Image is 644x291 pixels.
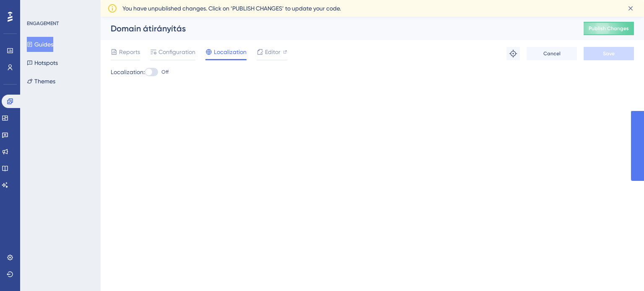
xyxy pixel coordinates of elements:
span: Configuration [158,47,195,57]
button: Publish Changes [584,22,634,35]
span: Cancel [543,50,561,57]
div: ENGAGEMENT [27,20,59,27]
span: Editor [265,47,280,57]
span: Save [603,50,615,57]
span: Publish Changes [589,25,629,32]
span: You have unpublished changes. Click on ‘PUBLISH CHANGES’ to update your code. [122,3,341,13]
div: Localization: [111,67,634,77]
button: Hotspots [27,55,58,70]
span: Off [161,69,169,75]
button: Save [584,47,634,60]
span: Reports [119,47,140,57]
span: Localization [214,47,247,57]
div: Domain átirányítás [111,23,563,34]
button: Guides [27,37,53,52]
iframe: UserGuiding AI Assistant Launcher [609,258,634,283]
button: Cancel [527,47,577,60]
button: Themes [27,74,55,89]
